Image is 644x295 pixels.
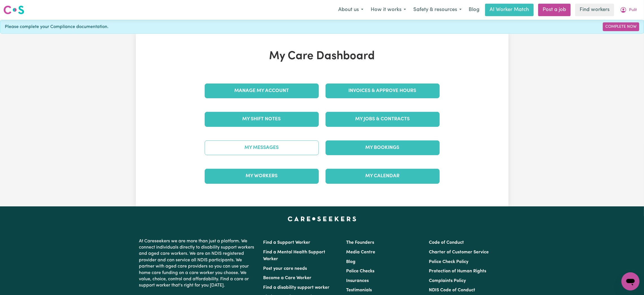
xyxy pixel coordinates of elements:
button: About us [335,4,367,16]
a: Careseekers home page [288,217,356,221]
a: Find a Support Worker [263,240,311,245]
a: My Bookings [326,140,440,155]
button: Safety & resources [410,4,465,16]
a: My Messages [205,140,319,155]
img: Careseekers logo [3,5,24,15]
a: NDIS Code of Conduct [429,288,475,292]
a: Police Checks [346,269,374,273]
a: Find workers [575,4,614,16]
a: Find a Mental Health Support Worker [263,250,326,261]
a: Blog [465,4,483,16]
a: Code of Conduct [429,240,464,245]
iframe: Button to launch messaging window, conversation in progress [621,272,639,290]
a: Manage My Account [205,84,319,98]
a: Complete Now [603,22,639,31]
a: Become a Care Worker [263,276,312,280]
p: At Careseekers we are more than just a platform. We connect individuals directly to disability su... [139,236,257,291]
a: Media Centre [346,250,375,255]
a: My Jobs & Contracts [326,112,440,127]
a: Testimonials [346,288,372,292]
a: AI Worker Match [485,4,534,16]
a: Charter of Customer Service [429,250,489,255]
a: Protection of Human Rights [429,269,486,273]
button: How it works [367,4,410,16]
a: Insurances [346,279,369,283]
a: Find a disability support worker [263,285,330,290]
span: Pulit [629,7,637,13]
a: Post a job [538,4,571,16]
span: Please complete your Compliance documentation. [5,23,108,30]
a: Complaints Policy [429,279,466,283]
a: The Founders [346,240,374,245]
a: Police Check Policy [429,260,468,264]
button: My Account [616,4,641,16]
a: Post your care needs [263,266,307,271]
a: My Calendar [326,169,440,183]
a: Careseekers logo [3,3,24,16]
h1: My Care Dashboard [201,50,443,63]
a: Blog [346,260,355,264]
a: My Workers [205,169,319,183]
a: My Shift Notes [205,112,319,127]
a: Invoices & Approve Hours [326,84,440,98]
